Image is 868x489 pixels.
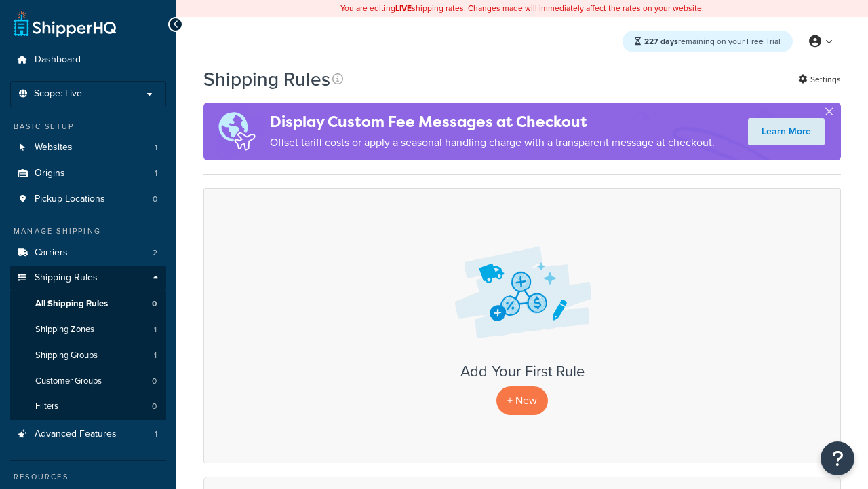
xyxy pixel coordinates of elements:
[10,394,166,419] li: Filters
[152,298,157,310] span: 0
[10,161,166,186] li: Origins
[10,471,166,483] div: Resources
[35,142,73,153] span: Websites
[10,240,166,266] a: Carriers 2
[10,422,166,447] li: Advanced Features
[155,429,157,440] span: 1
[270,133,715,152] p: Offset tariff costs or apply a seasonal handling charge with a transparent message at checkout.
[35,194,105,205] span: Pickup Locations
[10,317,166,342] a: Shipping Zones 1
[748,118,825,145] a: Learn More
[10,135,166,160] li: Websites
[34,88,82,100] span: Scope: Live
[155,168,157,179] span: 1
[10,225,166,237] div: Manage Shipping
[203,103,270,160] img: duties-banner-06bc72dcb5fe05cb3f9472aba00be2ae8eb53ab6f0d8bb03d382ba314ac3c341.png
[10,394,166,419] a: Filters 0
[154,324,157,336] span: 1
[35,350,98,361] span: Shipping Groups
[10,240,166,266] li: Carriers
[10,135,166,160] a: Websites 1
[152,376,157,387] span: 0
[10,187,166,212] a: Pickup Locations 0
[10,187,166,212] li: Pickup Locations
[203,66,330,92] h1: Shipping Rules
[821,441,854,475] button: Open Resource Center
[10,369,166,394] li: Customer Groups
[644,35,678,48] strong: 227 days
[10,369,166,394] a: Customer Groups 0
[35,298,108,310] span: All Shipping Rules
[35,272,98,284] span: Shipping Rules
[395,2,412,14] b: LIVE
[155,142,157,153] span: 1
[10,48,166,73] a: Dashboard
[623,31,793,52] div: remaining on your Free Trial
[35,401,58,412] span: Filters
[153,194,157,205] span: 0
[10,291,166,316] a: All Shipping Rules 0
[218,363,827,380] h3: Add Your First Rule
[154,350,157,361] span: 1
[152,401,157,412] span: 0
[10,161,166,186] a: Origins 1
[798,70,841,89] a: Settings
[10,121,166,132] div: Basic Setup
[153,247,157,259] span: 2
[10,266,166,420] li: Shipping Rules
[10,317,166,342] li: Shipping Zones
[10,343,166,368] a: Shipping Groups 1
[496,386,548,414] p: + New
[35,429,117,440] span: Advanced Features
[10,343,166,368] li: Shipping Groups
[270,111,715,133] h4: Display Custom Fee Messages at Checkout
[10,266,166,291] a: Shipping Rules
[10,291,166,316] li: All Shipping Rules
[35,168,65,179] span: Origins
[35,54,81,66] span: Dashboard
[35,247,68,259] span: Carriers
[10,422,166,447] a: Advanced Features 1
[35,324,94,336] span: Shipping Zones
[35,376,102,387] span: Customer Groups
[14,10,116,37] a: ShipperHQ Home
